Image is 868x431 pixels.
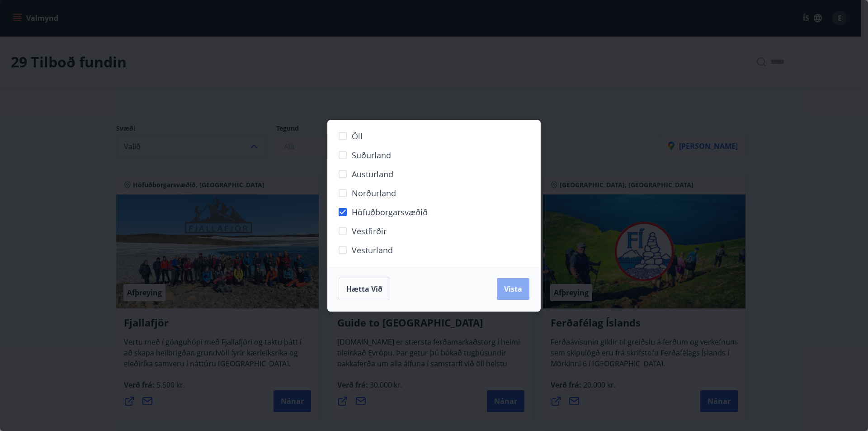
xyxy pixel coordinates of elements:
[339,278,390,300] button: Hætta við
[504,284,522,294] span: Vista
[352,244,393,256] span: Vesturland
[497,278,529,300] button: Vista
[352,168,393,180] span: Austurland
[352,225,387,237] span: Vestfirðir
[352,130,363,142] span: Öll
[352,187,396,199] span: Norðurland
[352,149,391,161] span: Suðurland
[352,206,428,218] span: Höfuðborgarsvæðið
[346,284,382,294] span: Hætta við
